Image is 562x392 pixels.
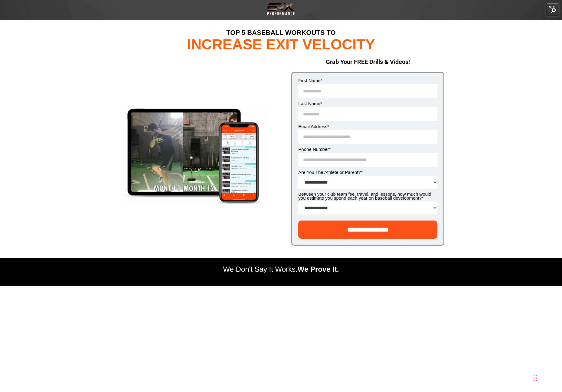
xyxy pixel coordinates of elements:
[234,286,328,381] iframe: HubSpot Video
[349,286,444,340] iframe: HubSpot Video
[298,78,320,83] span: First Name
[473,327,562,392] iframe: Chat Widget
[546,3,559,16] img: HubSpot Tools Menu Toggle
[121,106,268,204] img: Top 5 Workouts - Exit
[298,101,320,106] span: Last Name
[291,58,444,66] h2: Grab Your FREE Drills & Videos!
[298,191,431,201] span: Between your club team fee, travel, and lessons, how much would you estimate you spend each year ...
[534,369,537,387] div: Drag
[226,29,335,36] span: TOP 5 BASEBALL WORKOUTS TO
[298,265,339,273] span: We Prove It.
[223,265,297,273] span: We Don't Say It Works.
[187,36,375,52] span: INCREASE EXIT VELOCITY
[298,170,361,175] span: Are You The Athlete or Parent?
[266,2,296,17] img: Transparent-Black-BRX-Logo-White-Performance
[118,286,213,340] iframe: HubSpot Video
[298,147,329,152] span: Phone Number
[298,124,327,129] span: Email Address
